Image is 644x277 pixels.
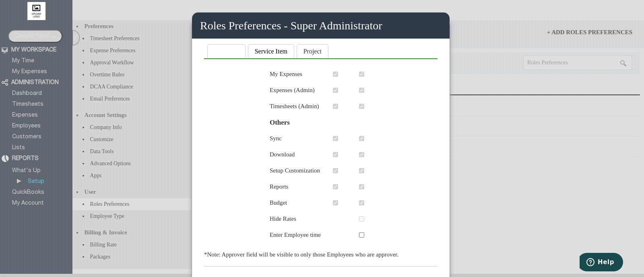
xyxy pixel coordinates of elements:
div: Roles Preferences - Super Administrator [192,12,450,39]
td: Download [266,147,324,163]
td: Expenses (Admin) [266,82,324,98]
td: Timesheets (Admin) [266,98,324,115]
td: My Expenses [266,66,324,82]
td: Setup Customization [266,163,324,179]
li: Service Item [248,44,294,58]
td: Hide Rates [266,211,347,227]
iframe: Opens a widget where you can find more information [580,253,623,273]
td: Sync [266,131,324,147]
li: Role Info [207,44,246,58]
td: Others [266,115,324,131]
img: upload logo [27,2,45,20]
td: Budget [266,195,324,211]
li: Project [297,44,328,58]
td: Enter Employee time [266,227,347,243]
td: Reports [266,179,324,195]
div: *Note: Approver field will be visible to only those Employees who are approver. [204,251,438,258]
